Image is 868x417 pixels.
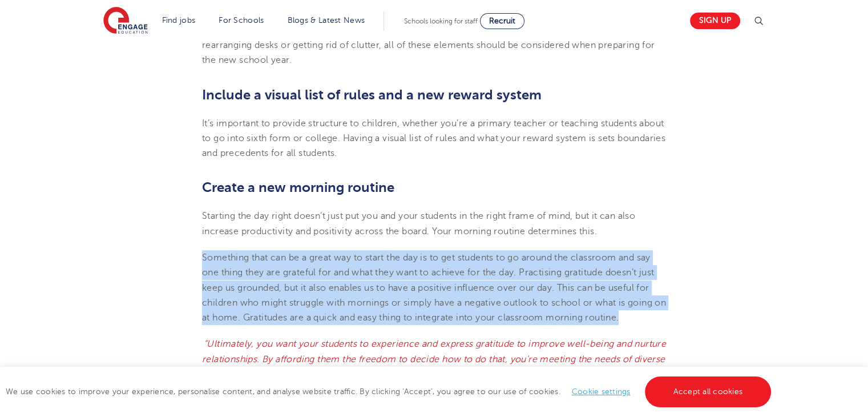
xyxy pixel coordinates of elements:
[202,339,666,394] span: “Ultimately, you want your students to experience and express gratitude to improve well-being and...
[6,387,774,396] span: We use cookies to improve your experience, personalise content, and analyse website traffic. By c...
[202,179,394,195] b: Create a new morning routine
[645,376,772,407] a: Accept all cookies
[288,16,365,25] a: Blogs & Latest News
[690,13,740,29] a: Sign up
[202,252,666,323] span: Something that can be a great way to start the day is to get students to go around the classroom ...
[202,211,635,236] span: Starting the day right doesn’t just put you and your students in the right frame of mind, but it ...
[202,118,665,159] span: It’s important to provide structure to children, whether you’re a primary teacher or teaching stu...
[489,17,515,25] span: Recruit
[219,16,264,25] a: For Schools
[404,17,478,25] span: Schools looking for staff
[202,87,542,103] b: Include a visual list of rules and a new reward system
[103,7,148,35] img: Engage Education
[572,387,631,396] a: Cookie settings
[162,16,196,25] a: Find jobs
[480,13,524,29] a: Recruit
